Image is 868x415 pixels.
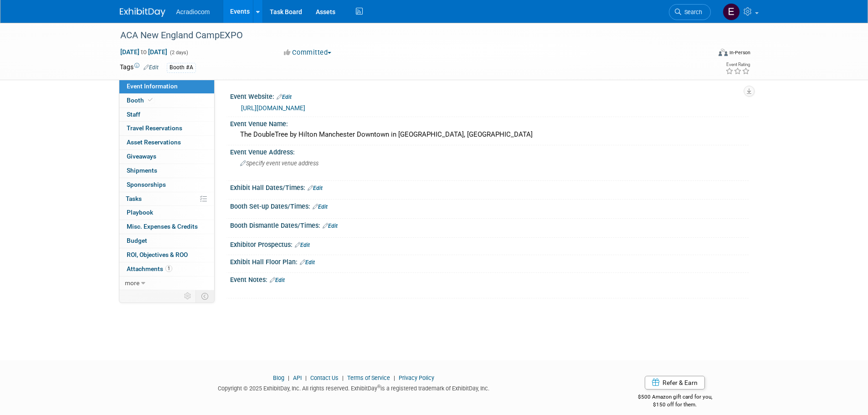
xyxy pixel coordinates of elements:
[119,206,214,220] a: Playbook
[391,374,397,381] span: |
[119,277,214,290] a: more
[127,181,166,188] span: Sponsorships
[719,49,728,56] img: Format-Inperson.png
[127,237,147,244] span: Budget
[399,374,434,381] a: Privacy Policy
[165,265,172,272] span: 1
[127,251,188,258] span: ROI, Objectives & ROO
[725,62,750,67] div: Event Rating
[669,4,711,20] a: Search
[310,374,339,381] a: Contact Us
[127,223,198,230] span: Misc. Expenses & Credits
[230,117,749,128] div: Event Venue Name:
[119,234,214,248] a: Budget
[681,9,702,15] span: Search
[270,277,285,283] a: Edit
[729,49,750,56] div: In-Person
[119,150,214,164] a: Giveaways
[119,122,214,135] a: Travel Reservations
[119,262,214,276] a: Attachments1
[300,259,315,266] a: Edit
[119,192,214,206] a: Tasks
[601,401,749,409] div: $150 off for them.
[148,97,153,102] i: Booth reservation complete
[176,8,210,15] span: Acradiocom
[323,223,338,229] a: Edit
[127,265,172,272] span: Attachments
[167,63,196,72] div: Booth #A
[119,248,214,262] a: ROI, Objectives & ROO
[127,82,178,90] span: Event Information
[340,374,346,381] span: |
[117,27,697,44] div: ACA New England CampEXPO
[313,204,328,210] a: Edit
[125,279,139,287] span: more
[126,195,142,202] span: Tasks
[273,374,284,381] a: Blog
[281,48,335,57] button: Committed
[119,94,214,108] a: Booth
[127,209,153,216] span: Playbook
[120,62,159,73] td: Tags
[120,8,165,17] img: ExhibitDay
[230,238,749,250] div: Exhibitor Prospectus:
[657,47,751,61] div: Event Format
[119,80,214,93] a: Event Information
[347,374,390,381] a: Terms of Service
[120,382,588,393] div: Copyright © 2025 ExhibitDay, Inc. All rights reserved. ExhibitDay is a registered trademark of Ex...
[120,48,168,56] span: [DATE] [DATE]
[195,290,214,302] td: Toggle Event Tabs
[127,124,182,132] span: Travel Reservations
[645,376,705,389] a: Refer & Earn
[293,374,302,381] a: API
[230,90,749,102] div: Event Website:
[240,160,318,167] span: Specify event venue address
[119,164,214,178] a: Shipments
[127,111,140,118] span: Staff
[723,3,740,20] img: Elizabeth Martinez
[377,384,380,389] sup: ®
[601,387,749,408] div: $500 Amazon gift card for you,
[119,136,214,149] a: Asset Reservations
[230,181,749,193] div: Exhibit Hall Dates/Times:
[277,94,292,100] a: Edit
[286,374,292,381] span: |
[230,273,749,285] div: Event Notes:
[119,220,214,234] a: Misc. Expenses & Credits
[237,128,742,142] div: The DoubleTree by Hilton Manchester Downtown in [GEOGRAPHIC_DATA], [GEOGRAPHIC_DATA]
[308,185,323,191] a: Edit
[230,219,749,231] div: Booth Dismantle Dates/Times:
[127,138,181,146] span: Asset Reservations
[119,178,214,192] a: Sponsorships
[241,104,305,112] a: [URL][DOMAIN_NAME]
[139,48,148,56] span: to
[180,290,196,302] td: Personalize Event Tab Strip
[230,255,749,267] div: Exhibit Hall Floor Plan:
[169,50,188,56] span: (2 days)
[230,200,749,211] div: Booth Set-up Dates/Times:
[127,97,154,104] span: Booth
[119,108,214,122] a: Staff
[127,167,157,174] span: Shipments
[127,153,156,160] span: Giveaways
[144,64,159,71] a: Edit
[295,242,310,248] a: Edit
[230,145,749,157] div: Event Venue Address:
[303,374,309,381] span: |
